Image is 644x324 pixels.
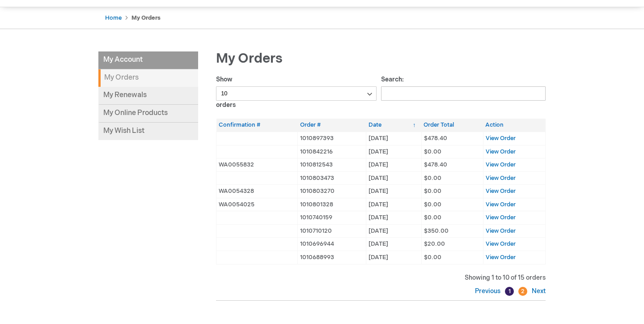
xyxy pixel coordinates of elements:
td: [DATE] [366,185,421,198]
td: [DATE] [366,224,421,238]
td: 1010740159 [298,211,366,225]
a: View Order [486,240,516,247]
td: WA0054025 [216,198,298,211]
a: View Order [486,227,516,234]
label: Show orders [216,76,377,109]
td: WA0055832 [216,158,298,172]
td: 1010696944 [298,238,366,251]
td: 1010688993 [298,251,366,264]
td: [DATE] [366,238,421,251]
th: Confirmation #: activate to sort column ascending [216,119,298,132]
td: 1010801328 [298,198,366,211]
td: [DATE] [366,211,421,225]
td: 1010897393 [298,132,366,145]
a: View Order [486,188,516,195]
a: View Order [486,214,516,221]
span: $478.40 [424,161,447,168]
span: $478.40 [424,135,447,142]
a: 1 [505,287,514,296]
th: Date: activate to sort column ascending [366,119,421,132]
td: [DATE] [366,251,421,264]
a: My Renewals [98,87,198,105]
input: Search: [381,86,546,101]
a: View Order [486,135,516,142]
span: $350.00 [424,227,449,234]
td: 1010803473 [298,171,366,185]
td: 1010812543 [298,158,366,172]
strong: My Orders [98,69,198,87]
a: View Order [486,148,516,155]
td: 1010803270 [298,185,366,198]
td: WA0054328 [216,185,298,198]
td: 1010842216 [298,145,366,158]
a: Previous [475,287,503,295]
td: [DATE] [366,198,421,211]
a: View Order [486,201,516,208]
a: Home [105,14,122,21]
td: [DATE] [366,132,421,145]
span: $0.00 [424,188,441,195]
select: Showorders [216,86,377,101]
th: Order #: activate to sort column ascending [298,119,366,132]
span: $0.00 [424,214,441,221]
label: Search: [381,76,546,97]
strong: My Orders [131,14,161,21]
span: $0.00 [424,148,441,155]
td: [DATE] [366,158,421,172]
span: $0.00 [424,175,441,182]
td: 1010710120 [298,224,366,238]
a: Next [530,287,546,295]
a: View Order [486,254,516,261]
span: $20.00 [424,240,445,247]
a: View Order [486,175,516,182]
a: My Online Products [98,105,198,123]
span: $0.00 [424,201,441,208]
a: My Wish List [98,123,198,140]
a: View Order [486,161,516,168]
a: 2 [518,287,527,296]
td: [DATE] [366,145,421,158]
span: $0.00 [424,254,441,261]
span: My Orders [216,51,283,67]
div: Showing 1 to 10 of 15 orders [216,273,546,282]
th: Order Total: activate to sort column ascending [421,119,483,132]
td: [DATE] [366,171,421,185]
th: Action: activate to sort column ascending [483,119,545,132]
